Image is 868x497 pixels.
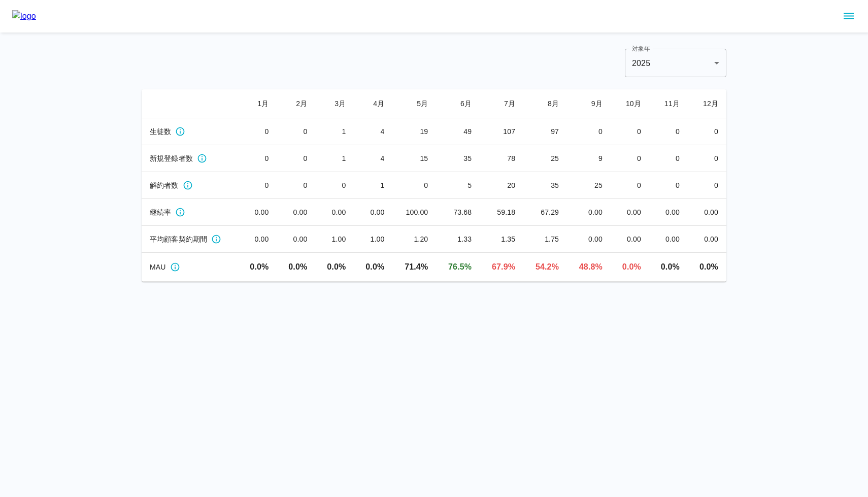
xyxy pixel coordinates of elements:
span: 解約者数 [150,180,179,190]
td: 19 [392,118,436,145]
td: 4 [354,118,392,145]
img: logo [12,10,36,22]
td: 97 [523,118,567,145]
td: 0 [238,118,277,145]
td: 0 [238,172,277,199]
td: 0.00 [277,226,315,253]
td: 0.00 [688,226,726,253]
td: 1.20 [392,226,436,253]
td: 25 [523,145,567,172]
span: 生徒数 [150,126,171,137]
td: 1.35 [480,226,523,253]
th: 7 月 [480,89,523,118]
td: 0 [688,145,726,172]
p: 0/80人 | 前月比: 0.0%ポイント [657,261,680,273]
th: 1 月 [238,89,277,118]
td: 0.00 [238,199,277,226]
p: 39/80人 | 前月比: -5.4%ポイント [575,261,603,273]
th: 2 月 [277,89,315,118]
td: 0.00 [315,199,354,226]
td: 67.29 [523,199,567,226]
td: 0 [649,145,688,172]
td: 0 [688,172,726,199]
p: 0/0人 | 前月比: 0.0%ポイント [323,261,346,273]
td: 0 [611,145,649,172]
td: 4 [354,145,392,172]
td: 0 [238,145,277,172]
td: 49 [436,118,480,145]
span: 平均顧客契約期間 [150,234,207,244]
svg: 月ごとのアクティブなサブスク数 [175,126,185,137]
p: 0/0人 [246,261,269,273]
td: 59.18 [480,199,523,226]
td: 0.00 [688,199,726,226]
th: 10 月 [611,89,649,118]
td: 35 [436,145,480,172]
td: 100.00 [392,199,436,226]
td: 9 [567,145,611,172]
td: 1 [315,145,354,172]
td: 1.00 [315,226,354,253]
th: 4 月 [354,89,392,118]
td: 0 [392,172,436,199]
p: 13/17人 | 前月比: 5.0%ポイント [444,261,472,273]
td: 15 [392,145,436,172]
label: 対象年 [632,44,650,53]
td: 1 [354,172,392,199]
td: 107 [480,118,523,145]
td: 78 [480,145,523,172]
td: 0 [567,118,611,145]
svg: 月ごとの平均継続期間(ヶ月) [211,234,221,244]
th: 12 月 [688,89,726,118]
td: 0.00 [567,199,611,226]
td: 0.00 [611,199,649,226]
td: 0.00 [277,199,315,226]
td: 35 [523,172,567,199]
td: 0 [315,172,354,199]
td: 73.68 [436,199,480,226]
div: 2025 [625,49,726,77]
th: 9 月 [567,89,611,118]
th: 3 月 [315,89,354,118]
td: 1.75 [523,226,567,253]
td: 0.00 [649,199,688,226]
td: 20 [480,172,523,199]
th: 11 月 [649,89,688,118]
td: 0 [649,172,688,199]
svg: その月に練習を実施したユーザー数 ÷ その月末時点でのアクティブな契約者数 × 100 [170,262,180,272]
th: 8 月 [523,89,567,118]
p: 0/1人 | 前月比: 0.0%ポイント [362,261,384,273]
td: 25 [567,172,611,199]
td: 0.00 [649,226,688,253]
th: 5 月 [392,89,436,118]
td: 1.33 [436,226,480,253]
svg: 月ごとの継続率(%) [175,207,185,217]
td: 0 [611,118,649,145]
svg: 月ごとの解約サブスク数 [183,180,193,190]
span: 新規登録者数 [150,153,193,163]
p: 39/72人 | 前月比: -13.7%ポイント [531,261,559,273]
td: 0.00 [354,199,392,226]
td: 0.00 [567,226,611,253]
th: 6 月 [436,89,480,118]
td: 0 [277,145,315,172]
td: 0 [277,118,315,145]
svg: 月ごとの新規サブスク数 [197,153,207,163]
button: sidemenu [840,8,857,25]
p: 5/7人 | 前月比: 71.4%ポイント [400,261,428,273]
span: 継続率 [150,207,171,217]
td: 0 [688,118,726,145]
p: 0/0人 | 前月比: 0.0%ポイント [285,261,307,273]
p: 0/80人 | 前月比: 0.0%ポイント [696,261,718,273]
p: 0/80人 | 前月比: -48.8%ポイント [619,261,641,273]
td: 0.00 [238,226,277,253]
td: 1 [315,118,354,145]
td: 1.00 [354,226,392,253]
td: 0 [611,172,649,199]
td: 5 [436,172,480,199]
td: 0.00 [611,226,649,253]
span: MAU [150,262,166,272]
td: 0 [277,172,315,199]
p: 38/56人 | 前月比: -8.6%ポイント [488,261,515,273]
td: 0 [649,118,688,145]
